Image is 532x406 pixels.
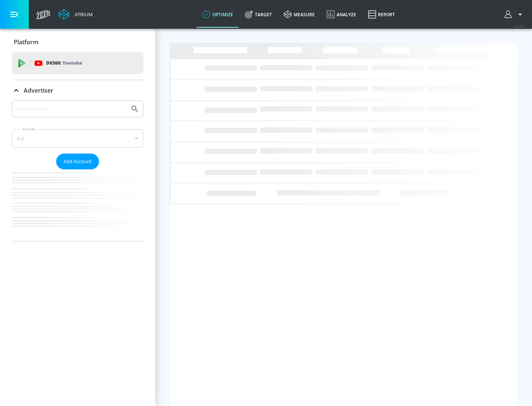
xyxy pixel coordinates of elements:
[21,127,37,131] label: Sort By
[56,154,99,169] button: Add Account
[239,1,278,28] a: Target
[15,104,127,114] input: Search by name
[12,80,143,101] div: Advertiser
[12,52,143,74] div: DV360: Youtube
[197,1,239,28] a: optimize
[12,32,143,52] div: Platform
[62,59,82,67] p: Youtube
[64,157,92,166] span: Add Account
[12,129,143,148] div: A-Z
[12,100,143,241] div: Advertiser
[46,59,82,67] p: DV360:
[12,169,143,241] nav: list of Advertiser
[14,38,38,46] p: Platform
[24,86,53,94] p: Advertiser
[514,24,525,28] span: v 4.25.4
[72,11,93,18] div: Atrium
[321,1,362,28] a: Analyze
[58,9,93,20] a: Atrium
[278,1,321,28] a: measure
[362,1,401,28] a: Report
